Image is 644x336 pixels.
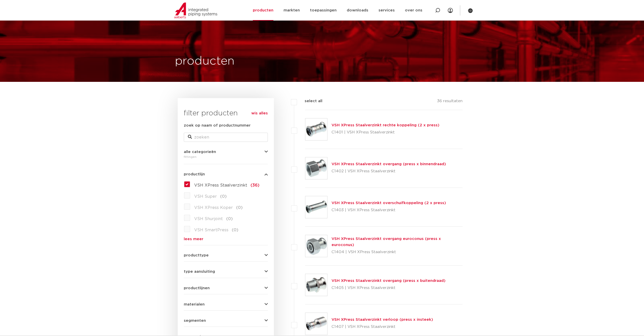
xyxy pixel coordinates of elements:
a: VSH XPress Staalverzinkt overgang (press x buitendraad) [332,279,445,283]
span: VSH Shurjoint [194,217,223,221]
label: select all [297,98,322,104]
p: C1403 | VSH XPress Staalverzinkt [332,206,446,214]
span: (0) [236,206,243,210]
a: VSH XPress Staalverzinkt verloop (press x insteek) [332,318,433,322]
span: (0) [220,194,227,198]
label: zoek op naam of productnummer [184,123,251,129]
span: (0) [232,228,238,232]
span: segmenten [184,319,206,323]
button: producttype [184,253,268,257]
span: producttype [184,253,209,257]
input: zoeken [184,133,268,142]
div: fittingen [184,154,268,160]
img: Thumbnail for VSH XPress Staalverzinkt verloop (press x insteek) [305,313,327,335]
span: alle categorieën [184,150,216,154]
h3: filter producten [184,108,268,118]
img: Thumbnail for VSH XPress Staalverzinkt overgang (press x buitendraad) [305,274,327,296]
button: productlijn [184,172,268,176]
button: segmenten [184,319,268,323]
a: VSH XPress Staalverzinkt overgang euroconus (press x euroconus) [332,237,441,247]
button: productlijnen [184,286,268,290]
a: VSH XPress Staalverzinkt overschuifkoppeling (2 x press) [332,201,446,205]
span: VSH XPress Koper [194,206,233,210]
span: VSH XPress Staalverzinkt [194,183,247,187]
p: C1405 | VSH XPress Staalverzinkt [332,284,445,292]
a: VSH XPress Staalverzinkt rechte koppeling (2 x press) [332,123,439,127]
img: Thumbnail for VSH XPress Staalverzinkt rechte koppeling (2 x press) [305,118,327,140]
button: alle categorieën [184,150,268,154]
span: (0) [226,217,233,221]
img: Thumbnail for VSH XPress Staalverzinkt overgang (press x binnendraad) [305,157,327,179]
span: productlijnen [184,286,210,290]
span: (36) [251,183,259,187]
span: materialen [184,302,205,306]
span: VSH SmartPress [194,228,228,232]
p: 36 resultaten [437,98,463,106]
p: C1401 | VSH XPress Staalverzinkt [332,128,439,136]
a: lees meer [184,237,268,241]
h1: producten [175,53,235,69]
img: Thumbnail for VSH XPress Staalverzinkt overgang euroconus (press x euroconus) [305,235,327,257]
p: C1402 | VSH XPress Staalverzinkt [332,167,446,175]
img: Thumbnail for VSH XPress Staalverzinkt overschuifkoppeling (2 x press) [305,196,327,218]
a: wis alles [251,110,268,116]
span: VSH Super [194,194,217,198]
p: C1404 | VSH XPress Staalverzinkt [332,248,463,256]
button: materialen [184,302,268,306]
p: C1407 | VSH XPress Staalverzinkt [332,323,433,331]
button: type aansluiting [184,270,268,273]
span: productlijn [184,172,205,176]
a: VSH XPress Staalverzinkt overgang (press x binnendraad) [332,162,446,166]
span: type aansluiting [184,270,215,273]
